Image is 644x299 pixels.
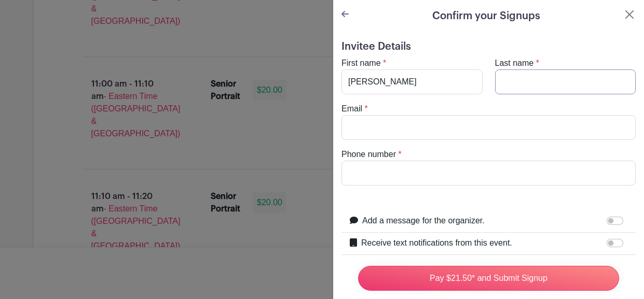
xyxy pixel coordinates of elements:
button: Close [623,8,636,21]
label: Last name [495,57,534,69]
label: Phone number [341,148,396,161]
h5: Invitee Details [341,40,636,53]
h5: Confirm your Signups [432,8,540,24]
label: Email [341,103,362,115]
label: Receive text notifications from this event. [361,237,512,249]
label: First name [341,57,381,69]
input: Pay $21.50* and Submit Signup [358,266,619,291]
label: Add a message for the organizer. [362,215,485,227]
